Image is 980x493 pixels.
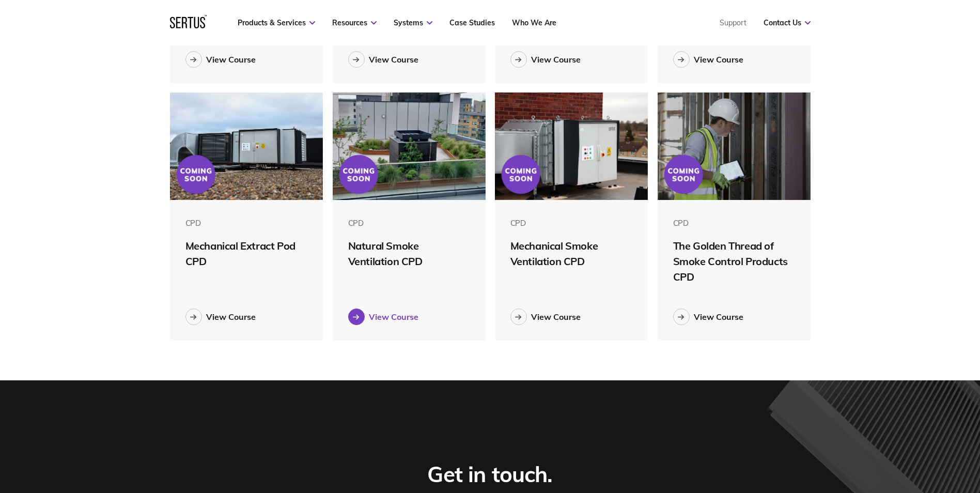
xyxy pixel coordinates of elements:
[185,238,308,269] div: Mechanical Extract Pod CPD
[510,218,633,228] div: CPD
[332,18,377,27] a: Resources
[206,54,256,65] div: View Course
[673,309,796,325] a: View Course
[531,54,581,65] div: View Course
[694,54,743,65] div: View Course
[449,18,495,27] a: Case Studies
[348,238,471,269] div: Natural Smoke Ventilation CPD
[673,238,796,285] div: The Golden Thread of Smoke Control Products CPD
[764,18,811,27] a: Contact Us
[720,18,746,27] a: Support
[512,18,556,27] a: Who We Are
[185,51,308,68] a: View Course
[510,51,633,68] a: View Course
[673,51,796,68] a: View Course
[369,54,418,65] div: View Course
[694,312,743,322] div: View Course
[185,309,308,325] a: View Course
[427,461,552,488] div: Get in touch.
[673,218,796,228] div: CPD
[348,51,471,68] a: View Course
[348,218,471,228] div: CPD
[369,312,418,322] div: View Course
[531,312,581,322] div: View Course
[510,238,633,269] div: Mechanical Smoke Ventilation CPD
[206,312,256,322] div: View Course
[185,218,308,228] div: CPD
[348,309,471,325] a: View Course
[238,18,315,27] a: Products & Services
[394,18,432,27] a: Systems
[510,309,633,325] a: View Course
